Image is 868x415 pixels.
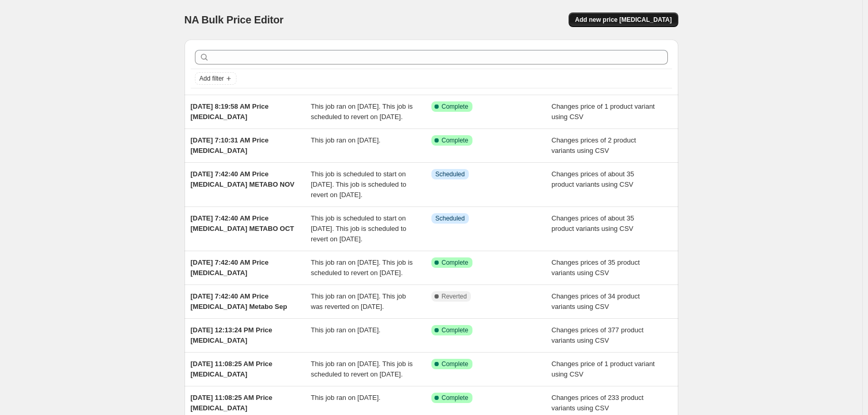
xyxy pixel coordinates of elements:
[191,394,273,412] span: [DATE] 11:08:25 AM Price [MEDICAL_DATA]
[311,360,413,378] span: This job ran on [DATE]. This job is scheduled to revert on [DATE].
[551,394,643,412] span: Changes prices of 233 product variants using CSV
[191,258,269,277] span: [DATE] 7:42:40 AM Price [MEDICAL_DATA]
[436,170,465,178] span: Scheduled
[311,102,413,121] span: This job ran on [DATE]. This job is scheduled to revert on [DATE].
[569,12,678,27] button: Add new price [MEDICAL_DATA]
[442,394,468,402] span: Complete
[551,214,634,232] span: Changes prices of about 35 product variants using CSV
[551,326,643,344] span: Changes prices of 377 product variants using CSV
[311,214,406,243] span: This job is scheduled to start on [DATE]. This job is scheduled to revert on [DATE].
[442,102,468,111] span: Complete
[311,258,413,277] span: This job ran on [DATE]. This job is scheduled to revert on [DATE].
[185,14,284,25] span: NA Bulk Price Editor
[200,74,224,83] span: Add filter
[191,326,272,344] span: [DATE] 12:13:24 PM Price [MEDICAL_DATA]
[442,292,467,301] span: Reverted
[436,214,465,223] span: Scheduled
[442,326,468,334] span: Complete
[551,136,636,154] span: Changes prices of 2 product variants using CSV
[551,360,655,378] span: Changes price of 1 product variant using CSV
[311,136,380,144] span: This job ran on [DATE].
[191,102,269,121] span: [DATE] 8:19:58 AM Price [MEDICAL_DATA]
[195,72,236,85] button: Add filter
[575,16,672,24] span: Add new price [MEDICAL_DATA]
[311,394,380,401] span: This job ran on [DATE].
[311,170,406,199] span: This job is scheduled to start on [DATE]. This job is scheduled to revert on [DATE].
[311,292,406,310] span: This job ran on [DATE]. This job was reverted on [DATE].
[191,214,294,232] span: [DATE] 7:42:40 AM Price [MEDICAL_DATA] METABO OCT
[442,360,468,368] span: Complete
[191,360,273,378] span: [DATE] 11:08:25 AM Price [MEDICAL_DATA]
[191,292,287,310] span: [DATE] 7:42:40 AM Price [MEDICAL_DATA] Metabo Sep
[311,326,380,334] span: This job ran on [DATE].
[442,136,468,145] span: Complete
[551,292,640,310] span: Changes prices of 34 product variants using CSV
[191,170,295,188] span: [DATE] 7:42:40 AM Price [MEDICAL_DATA] METABO NOV
[191,136,269,154] span: [DATE] 7:10:31 AM Price [MEDICAL_DATA]
[551,170,634,188] span: Changes prices of about 35 product variants using CSV
[442,258,468,267] span: Complete
[551,258,640,277] span: Changes prices of 35 product variants using CSV
[551,102,655,121] span: Changes price of 1 product variant using CSV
